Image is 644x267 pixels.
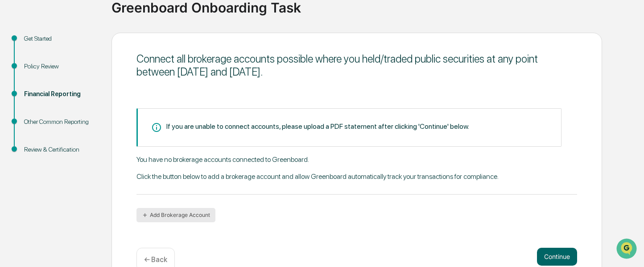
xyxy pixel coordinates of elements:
div: 🖐️ [9,114,16,121]
a: Powered byPylon [63,151,108,158]
a: 🔎Data Lookup [5,126,60,142]
div: Policy Review [24,62,97,71]
iframe: Open customer support [615,237,640,262]
a: 🗄️Attestations [61,109,114,125]
div: Other Common Reporting [24,117,97,127]
img: 1746055101610-c473b297-6a78-478c-a979-82029cc54cd1 [9,68,25,85]
span: Attestations [74,113,111,122]
div: Review & Certification [24,145,97,154]
span: Data Lookup [18,130,56,139]
button: Add Brokerage Account [136,208,215,222]
button: Start new chat [152,71,162,82]
div: Financial Reporting [24,89,97,99]
p: How can we help? [9,19,162,33]
span: Pylon [89,152,108,158]
div: Connect all brokerage accounts possible where you held/traded public securities at any point betw... [136,52,577,78]
div: We're available if you need us! [30,77,113,85]
div: Start new chat [30,68,146,77]
p: ← Back [144,255,167,264]
div: You have no brokerage accounts connected to Greenboard. Click the button below to add a brokerage... [136,155,577,195]
div: 🗄️ [65,114,72,121]
div: 🔎 [9,131,16,138]
a: 🖐️Preclearance [5,109,61,125]
div: If you are unable to connect accounts, please upload a PDF statement after clicking 'Continue' be... [166,122,469,131]
button: Continue [537,248,577,266]
span: Preclearance [18,113,58,122]
div: Get Started [24,34,97,43]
